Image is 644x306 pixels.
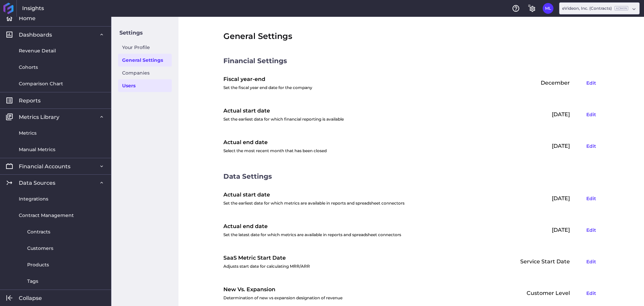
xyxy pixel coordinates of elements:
span: Financial Accounts [19,163,70,170]
div: [DATE] [492,105,599,124]
button: User Menu [543,3,553,14]
button: Edit [583,78,599,88]
button: Edit [583,225,599,235]
span: Customers [27,245,53,252]
div: Data Settings [223,171,599,181]
ins: Admin [614,6,628,10]
button: Edit [583,109,599,120]
span: Metrics Library [19,114,59,121]
span: Contracts [27,228,50,235]
button: Edit [583,193,599,204]
a: Your Profile [118,41,172,54]
h2: New Vs. Expansion [223,286,342,294]
h2: Actual start date [223,107,344,115]
span: Data Sources [19,179,55,186]
div: Service Start Date [492,253,599,271]
div: [DATE] [492,221,599,239]
span: Collapse [19,295,42,302]
span: Reports [19,97,41,104]
span: Metrics [19,130,37,137]
h2: SaaS Metric Start Date [223,254,310,262]
span: Comparison Chart [19,80,63,87]
p: Set the latest date for which metrics are available in reports and spreadsheet connectors [223,232,401,238]
h2: Actual end date [223,222,401,230]
a: Companies [118,67,172,79]
button: General Settings [527,3,537,14]
span: Dashboards [19,31,52,38]
span: Integrations [19,195,48,203]
button: Edit [583,141,599,151]
p: Set the earliest date for which metrics are available in reports and spreadsheet connectors [223,200,405,206]
p: Settings [118,25,172,41]
span: Revenue Detail [19,47,56,54]
p: Determination of new vs expansion designation of revenue [223,295,342,301]
h2: Actual end date [223,138,327,146]
span: Cohorts [19,64,38,71]
div: December [492,74,599,92]
p: Adjusts start date for calculating MRR/ARR [223,263,310,269]
button: Edit [583,256,599,267]
button: Help [511,3,521,14]
div: Financial Settings [223,56,599,66]
div: Dropdown select [559,2,640,14]
h2: Fiscal year-end [223,75,312,83]
div: [DATE] [492,137,599,155]
button: Edit [583,288,599,299]
span: Home [19,15,36,22]
span: Tags [27,278,38,285]
a: Users [118,79,172,92]
h2: Actual start date [223,191,405,199]
span: Products [27,261,49,268]
div: General Settings [223,30,599,42]
span: Manual Metrics [19,146,55,153]
p: Set the earliest data for which financial reporting is available [223,116,344,122]
a: General Settings [118,54,172,67]
div: [DATE] [492,189,599,208]
div: Customer Level [492,284,599,302]
p: Set the fiscal year end date for the company [223,85,312,91]
span: Contract Management [19,212,74,219]
div: eVideon, Inc. (Contracts) [562,5,628,11]
p: Select the most recent month that has been closed [223,148,327,154]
